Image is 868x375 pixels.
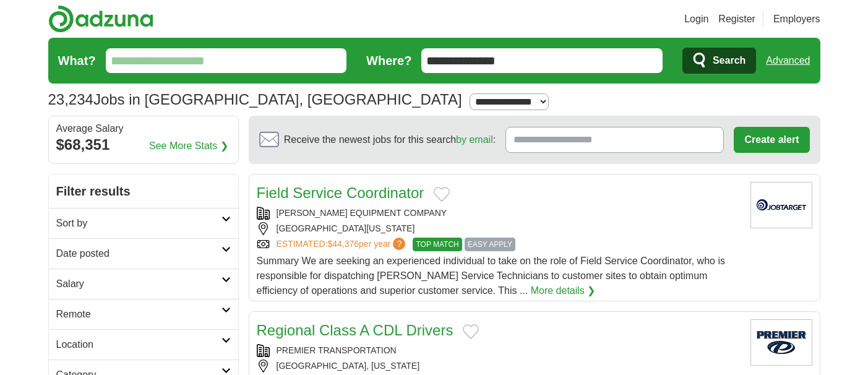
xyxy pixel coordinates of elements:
[277,238,408,251] a: ESTIMATED:$44,376per year?
[56,337,221,352] h2: Location
[56,307,221,322] h2: Remote
[49,329,238,360] a: Location
[718,12,755,27] a: Register
[257,184,424,201] a: Field Service Coordinator
[48,88,93,111] span: 23,234
[684,12,708,27] a: Login
[257,256,725,296] span: Summary We are seeking an experienced individual to take on the role of Field Service Coordinator...
[456,134,493,145] a: by email
[49,175,238,208] h2: Filter results
[284,132,496,147] span: Receive the newest jobs for this search :
[56,124,231,134] div: Average Salary
[327,239,359,249] span: $44,376
[413,238,462,251] span: TOP MATCH
[734,127,809,153] button: Create alert
[773,12,820,27] a: Employers
[750,182,812,228] img: Company logo
[750,319,812,366] img: Premier Transportation logo
[56,277,221,291] h2: Salary
[56,134,231,156] div: $68,351
[56,216,221,231] h2: Sort by
[49,208,238,238] a: Sort by
[531,283,596,298] a: More details ❯
[257,360,741,373] div: [GEOGRAPHIC_DATA], [US_STATE]
[49,299,238,329] a: Remote
[713,48,746,73] span: Search
[465,238,515,251] span: EASY APPLY
[49,269,238,299] a: Salary
[257,207,741,220] div: [PERSON_NAME] EQUIPMENT COMPANY
[48,91,462,108] h1: Jobs in [GEOGRAPHIC_DATA], [GEOGRAPHIC_DATA]
[49,238,238,269] a: Date posted
[48,5,153,33] img: Adzuna logo
[393,238,405,250] span: ?
[434,187,450,202] button: Add to favorite jobs
[257,222,741,235] div: [GEOGRAPHIC_DATA][US_STATE]
[257,322,453,338] a: Regional Class A CDL Drivers
[463,324,479,339] button: Add to favorite jobs
[58,51,96,70] label: What?
[766,48,810,73] a: Advanced
[682,48,756,74] button: Search
[149,139,228,153] a: See More Stats ❯
[277,345,397,355] a: PREMIER TRANSPORTATION
[56,246,221,261] h2: Date posted
[366,51,411,70] label: Where?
